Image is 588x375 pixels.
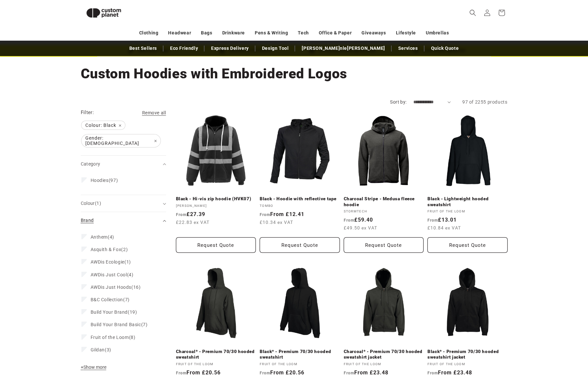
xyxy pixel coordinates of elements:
[91,322,148,327] span: (7)
[478,304,588,375] iframe: Chat Widget
[462,99,507,105] span: 97 of 2255 products
[396,27,416,39] a: Lifestyle
[91,309,128,315] span: Build Your Brand
[142,109,166,117] a: Remove all
[91,335,129,340] span: Fruit of the Loom
[260,349,340,360] a: Black* - Premium 70/30 hooded sweatshirt
[95,201,101,206] span: (1)
[167,43,201,54] a: Eco Friendly
[427,196,508,207] a: Black - Lightweight hooded sweatshirt
[81,121,126,129] a: Colour: Black
[260,196,340,202] a: Black - Hoodie with reflective tape
[168,27,191,39] a: Headwear
[91,259,124,265] span: AWDis Ecologie
[81,134,161,147] span: Gender: [DEMOGRAPHIC_DATA]
[208,43,252,54] a: Express Delivery
[298,43,388,54] a: [PERSON_NAME]nle[PERSON_NAME]
[81,195,166,212] summary: Colour (1 selected)
[139,27,159,39] a: Clothing
[427,349,508,360] a: Black* - Premium 70/30 hooded sweatshirt jacket
[176,349,256,360] a: Charcoal* - Premium 70/30 hooded sweatshirt
[81,3,127,23] img: Custom Planet
[91,259,131,265] span: (1)
[91,272,134,278] span: (4)
[298,27,309,39] a: Tech
[176,196,256,202] a: Black - Hi-vis zip hoodie (HVK07)
[260,237,340,253] button: Request Quote
[91,247,128,252] span: (2)
[91,297,123,302] span: B&C Collection
[344,196,424,207] a: Charcoal Stripe - Medusa fleece hoodie
[91,297,130,303] span: (7)
[91,272,127,277] span: AWDis Just Cool
[91,309,137,315] span: (19)
[91,347,105,352] span: Gildan
[427,237,508,253] button: Request Quote
[222,27,245,39] a: Drinkware
[81,109,94,116] h2: Filter:
[395,43,421,54] a: Services
[91,177,118,183] span: (97)
[81,364,108,373] button: Show more
[81,201,101,206] span: Colour
[344,349,424,360] a: Charcoal* - Premium 70/30 hooded sweatshirt jacket
[81,156,166,172] summary: Category (0 selected)
[81,121,125,129] span: Colour: Black
[259,43,292,54] a: Design Tool
[91,334,136,340] span: (8)
[126,43,160,54] a: Best Sellers
[81,134,161,147] a: Gender: [DEMOGRAPHIC_DATA]
[201,27,212,39] a: Bags
[361,27,386,39] a: Giveaways
[81,218,94,223] span: Brand
[344,237,424,253] button: Request Quote
[466,6,480,20] summary: Search
[81,365,83,370] span: +
[81,212,166,229] summary: Brand (0 selected)
[91,284,141,290] span: (16)
[390,99,406,105] label: Sort by:
[428,43,462,54] a: Quick Quote
[91,178,109,183] span: Hoodies
[91,234,108,240] span: Anthem
[81,65,508,83] h1: Custom Hoodies with Embroidered Logos
[319,27,352,39] a: Office & Paper
[426,27,449,39] a: Umbrellas
[176,237,256,253] button: Request Quote
[142,110,166,115] span: Remove all
[91,247,121,252] span: Asquith & Fox
[81,365,106,370] span: Show more
[91,285,132,290] span: AWDis Just Hoods
[91,322,141,327] span: Build Your Brand Basic
[81,161,100,167] span: Category
[91,234,114,240] span: (4)
[91,347,111,353] span: (3)
[255,27,288,39] a: Pens & Writing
